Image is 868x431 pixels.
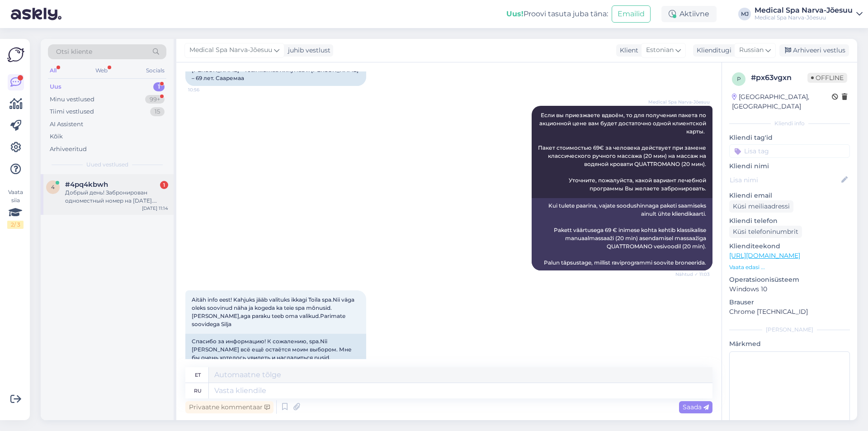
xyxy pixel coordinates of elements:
p: Operatsioonisüsteem [729,275,850,284]
div: 1 [160,181,168,189]
div: [DATE] 11:14 [142,205,168,212]
div: Arhiveeri vestlus [779,44,849,57]
div: Спасибо за информацию! К сожалению, spa.Nii [PERSON_NAME] всё ещё остаётся моим выбором. Мне бы о... [185,334,366,382]
div: [PERSON_NAME] [729,326,850,334]
div: # px63vgxn [751,72,807,83]
p: Vaata edasi ... [729,263,850,271]
p: Kliendi nimi [729,161,850,171]
span: Russian [739,45,764,55]
div: Web [94,65,109,76]
div: Klienditugi [693,46,731,55]
div: Uus [50,82,61,91]
p: Kliendi telefon [729,216,850,226]
a: Medical Spa Narva-JõesuuMedical Spa Narva-Jõesuu [755,7,863,21]
div: Socials [144,65,166,76]
p: Chrome [TECHNICAL_ID] [729,307,850,317]
span: 10:56 [188,86,222,93]
div: Kliendi info [729,119,850,128]
div: MJ [738,8,751,20]
div: Minu vestlused [50,95,94,104]
span: Если вы приезжаете вдвоём, то для получения пакета по акционной цене вам будет достаточно одной к... [538,112,708,192]
div: et [195,367,201,383]
div: Privaatne kommentaar [185,401,274,413]
div: Küsi meiliaadressi [729,200,793,213]
div: Tiimi vestlused [50,107,94,116]
div: Aktiivne [661,6,717,22]
div: Medical Spa Narva-Jõesuu [755,14,853,21]
p: Märkmed [729,339,850,349]
p: Brauser [729,298,850,307]
span: Medical Spa Narva-Jõesuu [648,99,710,105]
span: p [737,76,741,82]
div: Proovi tasuta juba täna: [506,9,608,19]
div: Arhiveeritud [50,145,87,154]
span: Otsi kliente [56,47,92,57]
div: Vaata siia [7,188,24,229]
img: Askly Logo [7,46,24,63]
span: Saada [683,403,709,411]
span: Estonian [646,45,674,55]
div: Добрый день! Забронирован одноместный номер на [DATE]. Интересует, есть ли в номере электрочайник... [65,189,168,205]
div: ru [194,383,202,398]
span: Aitäh info eest! Kahjuks jääb valituks ikkagi Toila spa.Nii väga oleks soovinud näha ja kogeda ka... [192,296,356,327]
div: Medical Spa Narva-Jõesuu [755,7,853,14]
div: Kui tulete paarina, vajate soodushinnaga paketi saamiseks ainult ühte kliendikaarti. Pakett väärt... [532,198,712,270]
div: 2 / 3 [7,221,24,229]
div: 15 [150,107,165,116]
p: Klienditeekond [729,242,850,251]
div: 99+ [145,95,165,104]
p: Kliendi tag'id [729,133,850,142]
a: [URL][DOMAIN_NAME] [729,251,800,260]
b: Uus! [506,9,524,18]
div: [GEOGRAPHIC_DATA], [GEOGRAPHIC_DATA] [732,92,832,111]
input: Lisa nimi [730,175,840,185]
p: Windows 10 [729,284,850,294]
span: 4 [51,184,55,190]
span: Nähtud ✓ 11:03 [675,271,710,278]
p: Kliendi email [729,191,850,200]
div: All [48,65,58,76]
div: juhib vestlust [284,46,330,55]
div: Kõik [50,132,63,141]
span: Uued vestlused [86,161,128,169]
div: [PERSON_NAME] – 79a.Hiiumaa Хийумаа и [PERSON_NAME] – 69 лет. Сааремаа [185,62,366,86]
span: Medical Spa Narva-Jõesuu [189,45,272,55]
span: #4pq4kbwh [65,180,108,189]
span: Offline [807,73,847,83]
div: Klient [616,46,638,55]
div: AI Assistent [50,120,83,129]
div: 1 [153,82,165,91]
div: Küsi telefoninumbrit [729,226,802,238]
input: Lisa tag [729,144,850,158]
button: Emailid [612,5,651,23]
